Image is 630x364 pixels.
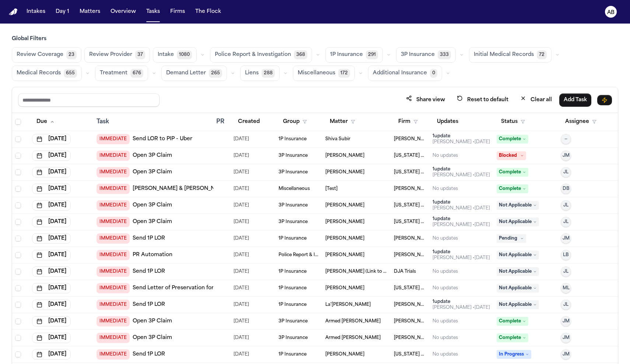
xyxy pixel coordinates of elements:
button: Intake1080 [153,47,197,63]
button: The Flock [192,5,224,18]
span: 288 [262,69,275,78]
button: Demand Letter265 [161,66,227,81]
span: 23 [66,50,77,59]
button: Miscellaneous172 [293,66,355,81]
button: Overview [108,5,139,18]
span: 368 [294,50,307,59]
button: Add Task [559,93,591,107]
button: Firms [167,5,188,18]
span: Treatment [100,70,127,77]
span: 3P Insurance [401,51,435,59]
button: Matters [77,5,103,18]
button: Medical Records655 [12,66,82,81]
span: Review Coverage [17,51,63,59]
button: Day 1 [53,5,72,18]
span: 291 [366,50,378,59]
span: Medical Records [17,70,61,77]
button: Share view [402,93,449,107]
span: 1P Insurance [330,51,363,59]
button: Tasks [143,5,163,18]
img: Finch Logo [9,8,18,15]
button: Review Provider37 [84,47,150,63]
span: 0 [430,69,437,78]
button: Immediate Task [597,95,612,105]
span: 655 [64,69,77,78]
button: Liens288 [240,66,280,81]
span: Liens [245,70,259,77]
button: Review Coverage23 [12,47,81,63]
span: 72 [537,50,547,59]
button: Reset to default [452,93,513,107]
button: Initial Medical Records72 [469,47,552,63]
span: Police Report & Investigation [215,51,291,59]
span: Intake [158,51,174,59]
span: 333 [438,50,451,59]
span: 172 [338,69,350,78]
button: Additional Insurance0 [368,66,442,81]
button: Police Report & Investigation368 [210,47,312,63]
button: 3P Insurance333 [396,47,456,63]
span: Demand Letter [166,70,206,77]
span: Additional Insurance [373,70,427,77]
button: Clear all [516,93,556,107]
span: 37 [135,50,145,59]
button: 1P Insurance291 [325,47,383,63]
span: 676 [130,69,143,78]
span: Miscellaneous [298,70,335,77]
span: Review Provider [89,51,132,59]
a: Home [9,8,18,15]
span: Initial Medical Records [474,51,534,59]
h3: Global Filters [12,35,618,43]
button: Treatment676 [95,66,148,81]
button: Intakes [24,5,48,18]
span: 265 [209,69,222,78]
span: 1080 [177,50,192,59]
